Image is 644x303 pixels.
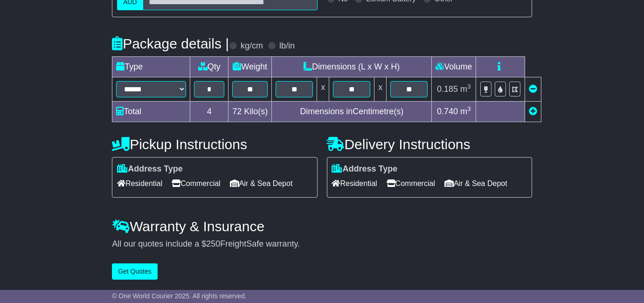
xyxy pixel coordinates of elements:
[467,83,471,90] sup: 3
[529,84,537,94] a: Remove this item
[230,176,293,191] span: Air & Sea Depot
[374,77,387,101] td: x
[327,137,532,152] h4: Delivery Instructions
[112,292,247,300] span: © One World Courier 2025. All rights reserved.
[190,101,229,122] td: 4
[467,105,471,112] sup: 3
[112,219,532,234] h4: Warranty & Insurance
[279,41,295,51] label: lb/in
[229,101,272,122] td: Kilo(s)
[272,101,432,122] td: Dimensions in Centimetre(s)
[112,56,190,77] td: Type
[332,176,377,191] span: Residential
[432,56,476,77] td: Volume
[437,84,458,94] span: 0.185
[172,176,220,191] span: Commercial
[112,36,229,51] h4: Package details |
[112,137,317,152] h4: Pickup Instructions
[229,56,272,77] td: Weight
[190,56,229,77] td: Qty
[112,263,158,280] button: Get Quotes
[460,84,471,94] span: m
[117,176,162,191] span: Residential
[460,107,471,116] span: m
[241,41,263,51] label: kg/cm
[117,164,183,174] label: Address Type
[206,239,220,248] span: 250
[272,56,432,77] td: Dimensions (L x W x H)
[112,239,532,249] div: All our quotes include a $ FreightSafe warranty.
[437,107,458,116] span: 0.740
[529,107,537,116] a: Add new item
[332,164,398,174] label: Address Type
[444,176,507,191] span: Air & Sea Depot
[387,176,435,191] span: Commercial
[317,77,329,101] td: x
[112,101,190,122] td: Total
[232,107,242,116] span: 72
